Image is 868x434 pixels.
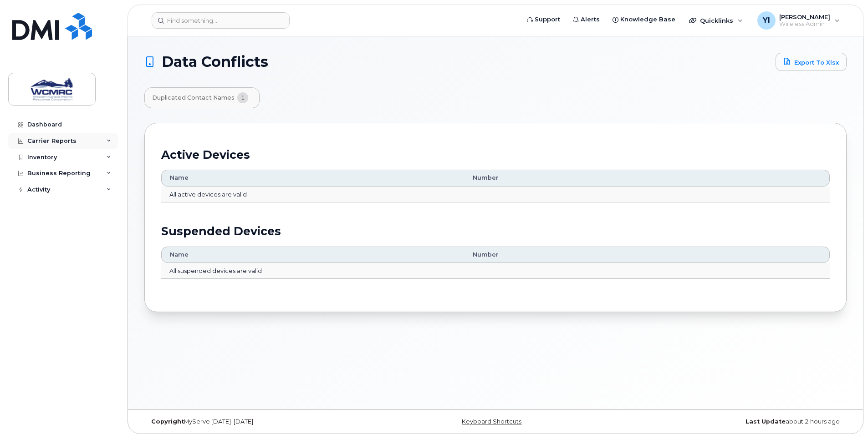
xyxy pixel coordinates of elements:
[613,418,847,425] div: about 2 hours ago
[161,148,830,161] h2: Active Devices
[151,418,184,425] strong: Copyright
[776,53,847,71] a: Export to Xlsx
[161,187,830,203] td: All active devices are valid
[462,418,521,425] a: Keyboard Shortcuts
[465,170,830,186] th: Number
[465,247,830,263] th: Number
[161,170,465,186] th: Name
[162,55,268,69] span: Data Conflicts
[152,94,235,101] span: Duplicated Contact Names
[237,92,248,103] span: 1
[161,263,830,279] td: All suspended devices are valid
[745,418,786,425] strong: Last Update
[161,247,465,263] th: Name
[144,418,378,425] div: MyServe [DATE]–[DATE]
[161,224,830,238] h2: Suspended Devices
